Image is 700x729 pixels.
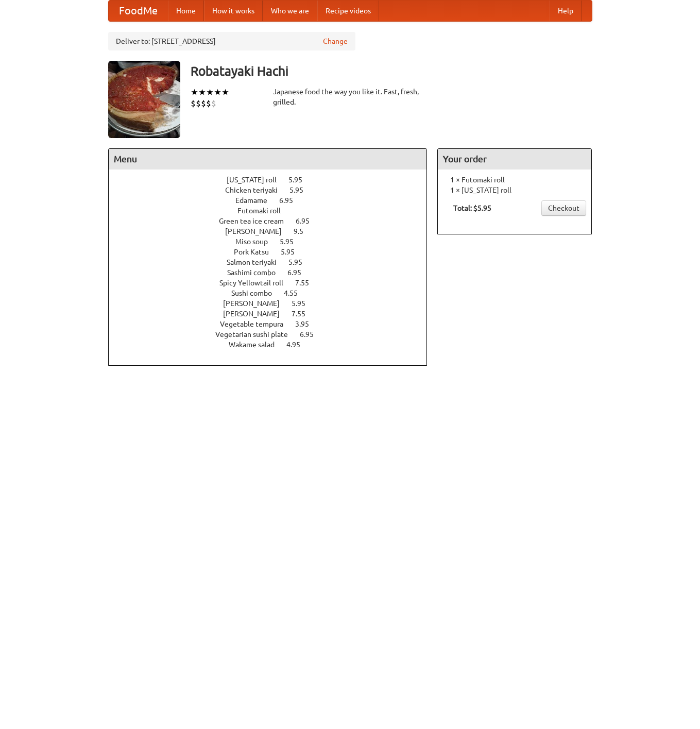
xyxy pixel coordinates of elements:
[234,248,314,256] a: Pork Katsu 5.95
[223,310,325,318] a: [PERSON_NAME] 7.55
[225,186,322,194] a: Chicken teriyaki 5.95
[219,217,294,225] span: Green tea ice cream
[219,217,329,225] a: Green tea ice cream 6.95
[443,185,586,195] li: 1 × [US_STATE] roll
[198,87,206,98] li: ★
[225,227,322,235] a: [PERSON_NAME] 9.5
[196,98,201,109] li: $
[191,98,196,109] li: $
[220,320,328,328] a: Vegetable tempura 3.95
[206,87,214,98] li: ★
[280,238,304,246] span: 5.95
[231,289,282,297] span: Sushi combo
[223,299,290,308] span: [PERSON_NAME]
[215,330,298,338] span: Vegetarian sushi plate
[294,227,314,235] span: 9.5
[317,1,379,21] a: Recipe videos
[211,98,216,109] li: $
[237,207,291,215] span: Futomaki roll
[225,186,288,194] span: Chicken teriyaki
[227,176,321,184] a: [US_STATE] roll 5.95
[227,258,287,266] span: Salmon teriyaki
[292,299,316,308] span: 5.95
[219,279,294,287] span: Spicy Yellowtail roll
[220,320,294,328] span: Vegetable tempura
[108,32,355,50] div: Deliver to: [STREET_ADDRESS]
[453,204,491,212] b: Total: $5.95
[263,1,317,21] a: Who we are
[229,341,319,349] a: Wakame salad 4.95
[295,320,319,328] span: 3.95
[237,207,310,215] a: Futomaki roll
[227,176,287,184] span: [US_STATE] roll
[109,149,427,169] h4: Menu
[108,61,180,138] img: angular.jpg
[201,98,206,109] li: $
[227,258,321,266] a: Salmon teriyaki 5.95
[227,268,286,277] span: Sashimi combo
[221,87,229,98] li: ★
[223,299,325,308] a: [PERSON_NAME] 5.95
[292,310,316,318] span: 7.55
[168,1,204,21] a: Home
[296,217,320,225] span: 6.95
[541,200,586,216] a: Checkout
[225,227,292,235] span: [PERSON_NAME]
[191,87,198,98] li: ★
[231,289,317,297] a: Sushi combo 4.55
[235,238,313,246] a: Miso soup 5.95
[289,186,314,194] span: 5.95
[235,196,278,205] span: Edamame
[438,149,591,169] h4: Your order
[288,176,313,184] span: 5.95
[273,87,428,107] div: Japanese food the way you like it. Fast, fresh, grilled.
[223,310,290,318] span: [PERSON_NAME]
[204,1,263,21] a: How it works
[109,1,168,21] a: FoodMe
[281,248,305,256] span: 5.95
[287,268,312,277] span: 6.95
[443,175,586,185] li: 1 × Futomaki roll
[219,279,328,287] a: Spicy Yellowtail roll 7.55
[323,36,348,46] a: Change
[284,289,308,297] span: 4.55
[288,258,313,266] span: 5.95
[229,341,285,349] span: Wakame salad
[215,330,333,338] a: Vegetarian sushi plate 6.95
[279,196,303,205] span: 6.95
[235,238,278,246] span: Miso soup
[295,279,319,287] span: 7.55
[550,1,582,21] a: Help
[214,87,221,98] li: ★
[286,341,311,349] span: 4.95
[206,98,211,109] li: $
[300,330,324,338] span: 6.95
[235,196,312,205] a: Edamame 6.95
[227,268,320,277] a: Sashimi combo 6.95
[234,248,279,256] span: Pork Katsu
[191,61,592,81] h3: Robatayaki Hachi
